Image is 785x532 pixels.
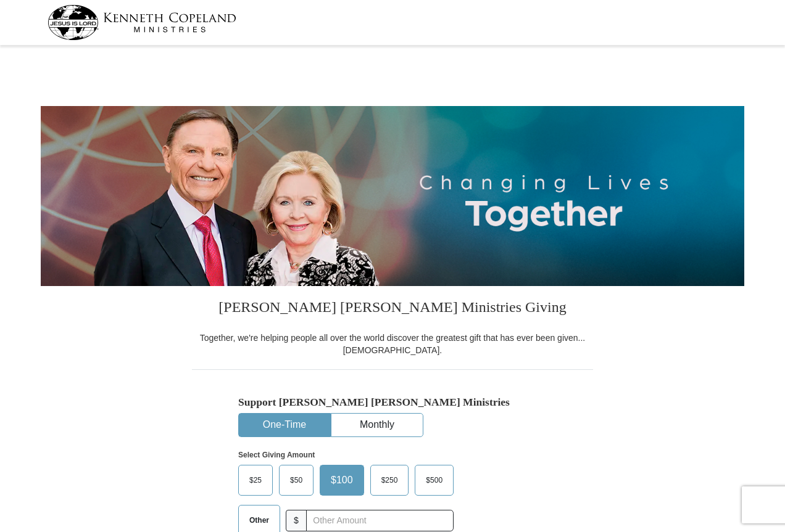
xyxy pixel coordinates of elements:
[331,414,423,436] button: Monthly
[420,471,449,489] span: $500
[243,471,268,489] span: $25
[48,5,236,40] img: kcm-header-logo.svg
[192,332,593,356] div: Together, we're helping people all over the world discover the greatest gift that has ever been g...
[238,396,547,409] h5: Support [PERSON_NAME] [PERSON_NAME] Ministries
[284,471,309,489] span: $50
[238,451,315,459] strong: Select Giving Amount
[306,510,454,531] input: Other Amount
[325,471,359,489] span: $100
[286,510,307,531] span: $
[239,414,330,436] button: One-Time
[192,286,593,332] h3: [PERSON_NAME] [PERSON_NAME] Ministries Giving
[243,511,275,530] span: Other
[375,471,404,489] span: $250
